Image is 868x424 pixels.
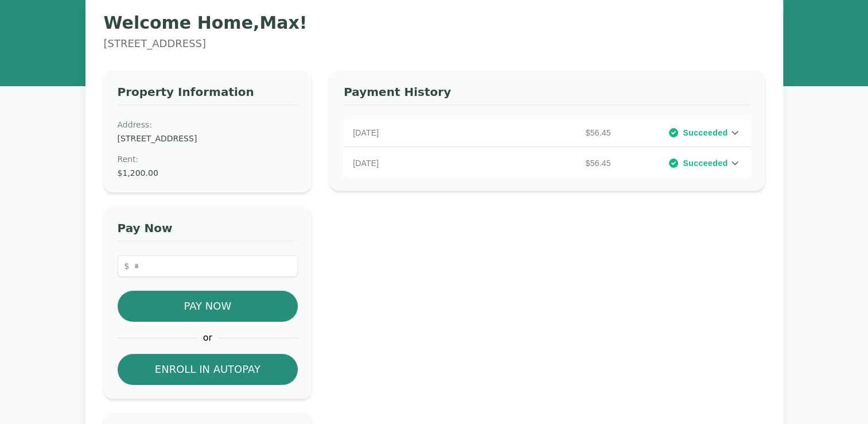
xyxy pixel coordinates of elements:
[104,36,765,52] p: [STREET_ADDRESS]
[683,157,727,169] span: Succeeded
[344,84,750,105] h3: Payment History
[118,291,298,322] button: Pay Now
[484,127,616,138] p: $56.45
[683,127,727,138] span: Succeeded
[104,13,765,33] h1: Welcome Home, Max !
[118,220,298,241] h3: Pay Now
[353,127,484,138] p: [DATE]
[353,157,484,169] p: [DATE]
[197,331,218,345] span: or
[118,153,298,165] dt: Rent :
[344,149,750,177] div: [DATE]$56.45Succeeded
[118,133,298,144] dd: [STREET_ADDRESS]
[118,84,298,105] h3: Property Information
[118,119,298,130] dt: Address:
[344,119,750,147] div: [DATE]$56.45Succeeded
[484,157,616,169] p: $56.45
[118,167,298,179] dd: $1,200.00
[118,354,298,385] button: Enroll in Autopay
